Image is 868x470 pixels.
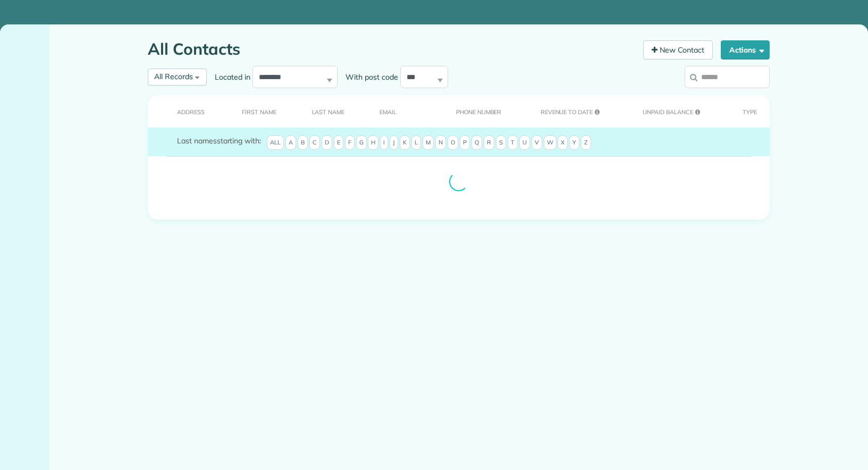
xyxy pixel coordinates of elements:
i: Changes made to your appointment data may take up to 24 hours to be reflected in customer unpaid ... [695,109,700,115]
span: V [532,135,542,150]
span: S [496,135,506,150]
span: D [322,135,332,150]
span: A [285,135,296,150]
span: G [356,135,367,150]
span: T [508,135,518,150]
span: All Records [154,72,193,81]
span: P [460,135,470,150]
a: New Contact [643,40,713,59]
th: Phone number [440,95,524,127]
span: R [484,135,494,150]
label: With post code [338,72,400,82]
h1: All Contacts [148,40,635,58]
span: O [448,135,458,150]
span: B [298,135,308,150]
span: J [390,135,398,150]
span: C [309,135,320,150]
th: Type [726,95,770,127]
span: Q [471,135,482,150]
span: Y [569,135,579,150]
th: Address [148,95,225,127]
span: E [334,135,343,150]
span: U [519,135,530,150]
span: K [400,135,410,150]
span: Last names [177,136,217,146]
span: M [423,135,434,150]
span: F [345,135,355,150]
button: Actions [721,40,770,59]
span: W [544,135,557,150]
i: Changes made to your appointment data may take up to 24 hours to be reflected in customer unpaid ... [595,109,600,115]
span: N [435,135,446,150]
th: Unpaid Balance [626,95,726,127]
span: All [267,135,284,150]
span: L [411,135,421,150]
th: First Name [225,95,295,127]
span: H [368,135,378,150]
th: Revenue to Date [524,95,627,127]
th: Email [363,95,440,127]
th: Last Name [296,95,364,127]
label: starting with: [177,135,261,146]
span: Z [581,135,591,150]
span: X [558,135,568,150]
label: Located in [207,72,252,82]
span: I [380,135,388,150]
